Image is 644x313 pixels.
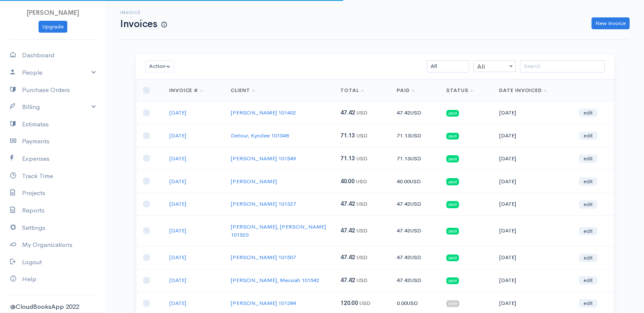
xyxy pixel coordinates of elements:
a: Date Invoiced [499,87,547,94]
a: edit [579,299,597,307]
a: edit [579,177,597,186]
a: [PERSON_NAME], Messiah 101542 [231,277,319,284]
a: Upgrade [39,21,67,33]
td: [DATE] [492,101,572,124]
a: Total [340,87,364,94]
span: USD [359,299,370,307]
a: [PERSON_NAME] 101507 [231,254,296,261]
span: 40.00 [340,178,355,185]
span: USD [357,132,368,139]
a: [PERSON_NAME] [231,178,277,185]
td: 47.42 [390,269,439,292]
a: edit [579,254,597,262]
span: USD [357,277,368,284]
a: [PERSON_NAME] 101327 [231,200,296,207]
td: 40.00 [390,170,439,193]
td: [DATE] [492,246,572,269]
td: 71.13 [390,147,439,170]
a: edit [579,109,597,117]
td: [DATE] [492,170,572,193]
span: 120.00 [340,299,358,307]
span: paid [446,133,459,140]
span: USD [357,200,368,207]
span: 47.42 [340,277,355,284]
span: USD [357,227,368,234]
a: [DATE] [169,155,186,162]
span: USD [410,254,421,261]
a: edit [579,154,597,163]
span: USD [410,109,421,116]
span: paid [446,277,459,284]
td: [DATE] [492,147,572,170]
a: [PERSON_NAME] 101402 [231,109,296,116]
span: USD [357,254,368,261]
span: 47.42 [340,200,355,207]
span: USD [357,109,368,116]
td: 47.42 [390,193,439,215]
td: 47.42 [390,215,439,246]
div: @CloudBooksApp 2022 [10,302,96,312]
span: USD [410,200,421,207]
a: edit [579,276,597,285]
a: [PERSON_NAME] 101549 [231,155,296,162]
a: New Invoice [591,17,630,30]
span: paid [446,110,459,117]
a: [DATE] [169,132,186,139]
span: draft [446,300,459,307]
span: All [473,60,516,72]
td: [DATE] [492,269,572,292]
td: [DATE] [492,215,572,246]
td: 71.13 [390,124,439,147]
span: paid [446,178,459,185]
span: USD [410,277,421,284]
span: paid [446,228,459,235]
a: [DATE] [169,109,186,116]
td: [DATE] [492,124,572,147]
td: 47.42 [390,101,439,124]
a: Client [231,87,255,94]
h1: Invoices [120,19,167,29]
span: How to create your first Invoice? [161,21,167,28]
a: [DATE] [169,227,186,234]
a: [DATE] [169,254,186,261]
span: [PERSON_NAME] [27,8,79,17]
span: USD [407,299,418,307]
span: 47.42 [340,109,355,116]
span: USD [356,178,367,185]
span: paid [446,155,459,162]
span: 71.13 [340,132,355,139]
span: paid [446,201,459,208]
span: USD [410,227,421,234]
a: edit [579,200,597,209]
h6: Invoice [120,10,167,15]
span: paid [446,254,459,261]
span: All [474,61,515,73]
span: 47.42 [340,254,355,261]
span: USD [357,155,368,162]
input: Search [520,60,605,73]
a: [PERSON_NAME] 101384 [231,299,296,307]
span: USD [410,132,421,139]
td: 47.42 [390,246,439,269]
a: [DATE] [169,200,186,207]
a: Status [446,87,474,94]
span: USD [410,155,421,162]
span: USD [410,178,421,185]
a: [DATE] [169,178,186,185]
a: Invoice # [169,87,204,94]
a: Paid [397,87,415,94]
a: edit [579,131,597,140]
button: Action [145,60,174,73]
span: 71.13 [340,155,355,162]
a: [PERSON_NAME], [PERSON_NAME] 101520 [231,223,326,239]
span: 47.42 [340,227,355,234]
a: [DATE] [169,299,186,307]
a: Detour, Kynzlee 101548 [231,132,289,139]
a: [DATE] [169,277,186,284]
td: [DATE] [492,193,572,215]
a: edit [579,227,597,235]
